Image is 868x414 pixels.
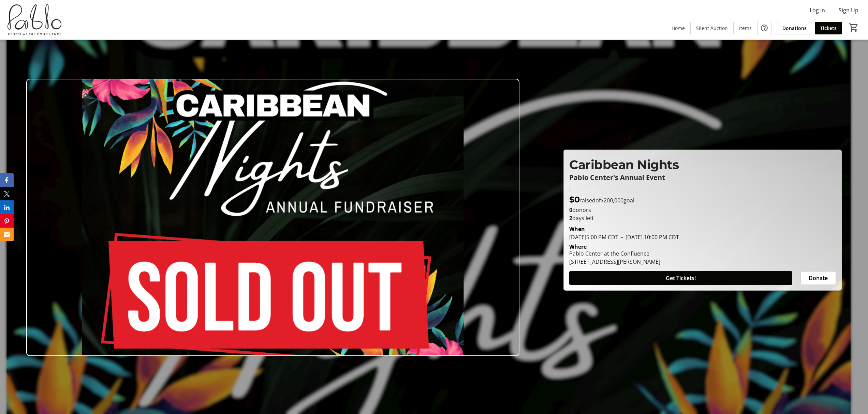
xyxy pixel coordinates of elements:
div: [STREET_ADDRESS][PERSON_NAME] [569,258,660,266]
button: Donate [800,271,836,285]
a: Home [666,22,690,34]
a: Donations [777,22,812,34]
p: Pablo Center's Annual Event [569,174,836,181]
button: Cart [848,21,860,34]
span: Caribbean Nights [569,157,679,172]
span: [DATE] 10:00 PM CDT [618,233,679,241]
span: Log In [810,6,825,14]
img: Pablo Center's Logo [4,3,65,37]
span: Tickets [820,25,837,32]
a: Silent Auction [691,22,733,34]
p: days left [569,214,836,222]
p: donors [569,206,836,214]
span: 2 [569,214,572,222]
span: Donations [782,25,807,32]
span: Sign Up [839,6,858,14]
button: Get Tickets! [569,271,792,285]
div: 0% of fundraising goal reached [569,187,836,192]
a: Items [734,22,757,34]
button: Log In [804,5,830,16]
p: raised of goal [569,194,634,206]
span: - [618,233,626,241]
span: $200,000 [601,197,623,204]
span: Items [739,25,752,32]
div: Where [569,244,587,249]
span: Silent Auction [696,25,728,32]
span: [DATE] 5:00 PM CDT [569,233,618,241]
img: Campaign CTA Media Photo [26,79,519,356]
div: Pablo Center at the Confluence [569,249,660,258]
span: $0 [569,195,579,204]
div: When [569,225,585,233]
span: Donate [809,274,828,282]
button: Sign Up [833,5,864,16]
b: 0 [569,206,572,214]
span: Home [672,25,685,32]
span: Get Tickets! [666,274,696,282]
a: Tickets [815,22,842,34]
button: Help [757,21,771,35]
